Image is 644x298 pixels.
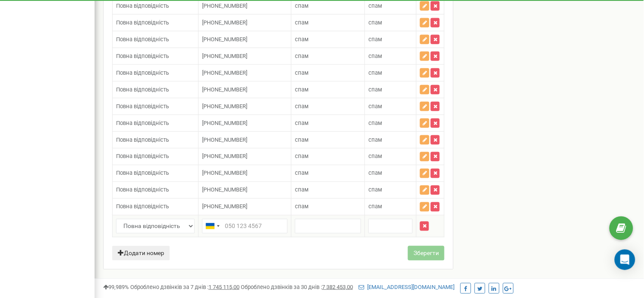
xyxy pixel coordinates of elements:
span: спам [295,204,309,210]
span: [PHONE_NUMBER] [202,153,247,160]
span: спам [295,103,309,109]
span: [PHONE_NUMBER] [202,187,247,193]
span: спам [295,120,309,126]
span: спам [368,36,382,43]
button: Видалити [420,222,429,231]
span: Повна відповідність [116,137,169,143]
div: Telephone country code [202,219,222,233]
span: спам [368,187,382,193]
div: Open Intercom Messenger [615,249,635,270]
span: спам [368,137,382,143]
span: спам [368,53,382,59]
span: спам [295,137,309,143]
span: спам [295,70,309,76]
span: Повна відповідність [116,120,169,126]
span: спам [295,86,309,93]
span: спам [295,36,309,43]
span: Повна відповідність [116,86,169,93]
span: [PHONE_NUMBER] [202,103,247,109]
u: 1 745 115,00 [209,284,239,290]
span: спам [295,19,309,26]
span: спам [295,53,309,59]
span: [PHONE_NUMBER] [202,36,247,43]
span: Повна відповідність [116,153,169,160]
input: 050 123 4567 [202,219,288,234]
span: спам [368,103,382,109]
span: спам [368,120,382,126]
span: Оброблено дзвінків за 7 днів : [130,284,239,290]
span: Повна відповідність [116,204,169,210]
span: спам [368,204,382,210]
span: спам [295,153,309,160]
u: 7 382 453,00 [322,284,353,290]
span: [PHONE_NUMBER] [202,53,247,59]
span: Повна відповідність [116,19,169,26]
span: Повна відповідність [116,187,169,193]
button: Зберегти [408,246,445,261]
span: Оброблено дзвінків за 30 днів : [241,284,353,290]
span: Повна відповідність [116,70,169,76]
span: спам [368,86,382,93]
span: [PHONE_NUMBER] [202,19,247,26]
span: Повна відповідність [116,170,169,176]
span: 99,989% [103,284,129,290]
span: Повна відповідність [116,53,169,59]
span: Повна відповідність [116,103,169,109]
span: спам [295,187,309,193]
span: [PHONE_NUMBER] [202,170,247,176]
span: Повна відповідність [116,36,169,43]
span: [PHONE_NUMBER] [202,70,247,76]
span: [PHONE_NUMBER] [202,86,247,93]
span: [PHONE_NUMBER] [202,137,247,143]
span: спам [368,153,382,160]
button: Додати номер [112,246,170,261]
span: [PHONE_NUMBER] [202,3,247,9]
span: спам [368,3,382,9]
span: спам [368,70,382,76]
span: спам [368,19,382,26]
a: [EMAIL_ADDRESS][DOMAIN_NAME] [359,284,455,290]
span: спам [295,3,309,9]
span: [PHONE_NUMBER] [202,120,247,126]
span: спам [368,170,382,176]
span: Повна відповідність [116,3,169,9]
span: спам [295,170,309,176]
span: [PHONE_NUMBER] [202,204,247,210]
